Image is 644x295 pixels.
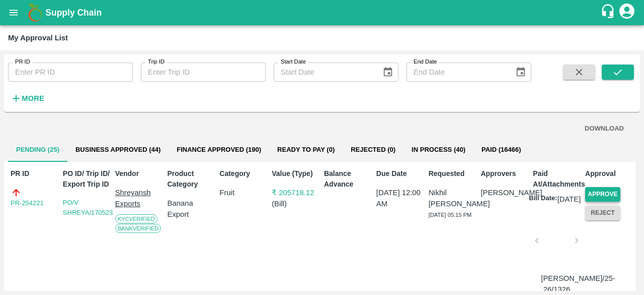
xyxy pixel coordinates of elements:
p: Paid At/Attachments [533,168,581,190]
button: In Process (40) [404,138,473,162]
p: Product Category [167,168,215,190]
p: PR ID [11,168,59,179]
button: Pending (25) [8,138,67,162]
button: Approve [585,187,620,202]
p: Fruit [219,187,268,198]
button: open drawer [2,1,25,24]
p: ( Bill ) [272,198,320,209]
button: DOWNLOAD [581,120,628,138]
input: Enter Trip ID [141,63,266,82]
p: Bill Date: [529,194,557,205]
button: Paid (16466) [473,138,529,162]
a: Supply Chain [45,6,600,20]
p: Approvers [480,168,529,179]
label: Start Date [281,58,306,66]
button: Ready To Pay (0) [269,138,343,162]
div: account of current user [618,2,636,23]
p: Requested [429,168,477,179]
button: Choose date [378,63,397,82]
button: Choose date [511,63,530,82]
p: Approval [585,168,633,179]
input: Start Date [274,63,374,82]
p: Shreyansh Exports [115,187,164,210]
p: Vendor [115,168,164,179]
a: PR-254221 [11,198,44,208]
p: ₹ 205718.12 [272,187,320,198]
button: More [8,90,47,107]
p: PO ID/ Trip ID/ Export Trip ID [63,168,111,190]
input: End Date [407,63,507,82]
input: Enter PR ID [8,63,133,82]
div: My Approval List [8,31,68,44]
p: Category [219,168,268,179]
p: Nikhil [PERSON_NAME] [429,187,477,210]
button: Rejected (0) [343,138,404,162]
img: logo [25,3,45,23]
label: End Date [414,58,437,66]
button: Finance Approved (190) [169,138,269,162]
a: PO/V SHREYA/170523 [63,199,113,216]
p: [DATE] [557,194,581,205]
b: Supply Chain [45,8,102,18]
span: KYC Verified [115,214,157,223]
strong: More [22,94,44,102]
p: Balance Advance [324,168,372,190]
div: customer-support [600,4,618,22]
label: Trip ID [148,58,165,66]
span: Bank Verified [115,224,162,233]
label: PR ID [15,58,30,66]
span: [DATE] 05:15 PM [429,212,472,218]
p: Due Date [376,168,425,179]
p: [DATE] 12:00 AM [376,187,425,210]
p: [PERSON_NAME] [480,187,529,198]
p: Banana Export [167,198,215,220]
p: Value (Type) [272,168,320,179]
button: Business Approved (44) [67,138,169,162]
button: Reject [585,206,620,220]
